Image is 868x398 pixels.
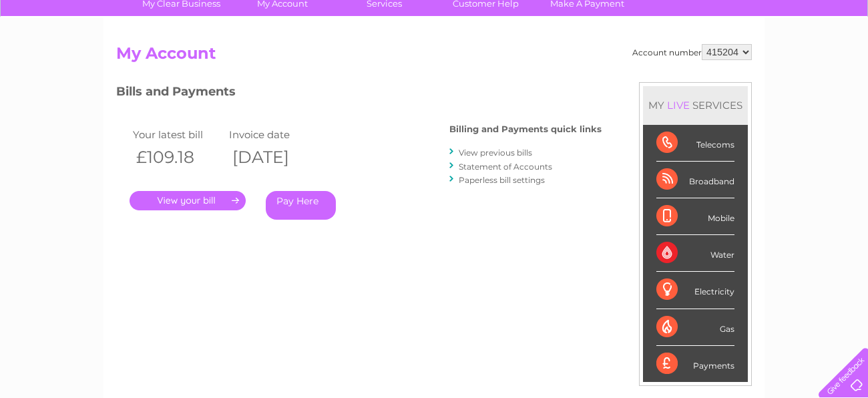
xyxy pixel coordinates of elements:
[459,148,532,158] a: View previous bills
[664,99,692,112] div: LIVE
[656,235,734,272] div: Water
[116,82,602,106] h3: Bills and Payments
[130,126,226,144] td: Your latest bill
[656,346,734,382] div: Payments
[825,57,856,67] a: Log out
[632,44,752,60] div: Account number
[656,309,734,346] div: Gas
[116,44,752,69] h2: My Account
[226,144,322,171] th: [DATE]
[459,175,545,185] a: Paperless bill settings
[704,57,744,67] a: Telecoms
[656,162,734,198] div: Broadband
[31,35,99,75] img: logo.png
[449,124,602,134] h4: Billing and Payments quick links
[226,126,322,144] td: Invoice date
[656,272,734,309] div: Electricity
[643,86,748,124] div: MY SERVICES
[666,57,696,67] a: Energy
[656,125,734,162] div: Telecoms
[130,191,246,210] a: .
[656,198,734,235] div: Mobile
[130,144,226,171] th: £109.18
[616,7,708,23] a: 0333 014 3131
[633,57,658,67] a: Water
[752,57,771,67] a: Blog
[779,57,812,67] a: Contact
[120,7,750,65] div: Clear Business is a trading name of Verastar Limited (registered in [GEOGRAPHIC_DATA] No. 3667643...
[266,191,336,220] a: Pay Here
[459,162,552,172] a: Statement of Accounts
